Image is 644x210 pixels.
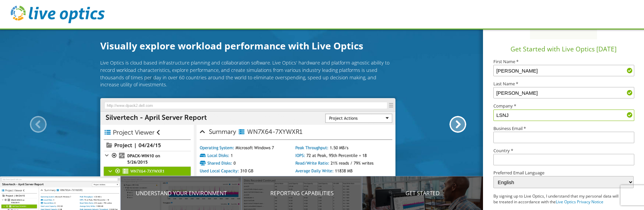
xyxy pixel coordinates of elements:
[100,59,395,88] p: Live Optics is cloud based infrastructure planning and collaboration software. Live Optics' hardw...
[556,199,603,205] a: Live Optics Privacy Notice
[362,189,483,197] p: Get Started
[493,149,634,153] label: Country *
[100,39,395,53] h1: Visually explore workload performance with Live Optics
[486,44,641,54] h1: Get Started with Live Optics [DATE]
[11,6,105,23] img: live_optics_svg.svg
[493,171,634,175] label: Preferred Email Language
[121,189,241,197] p: Understand your environment
[493,194,620,205] p: By signing up to Live Optics, I understand that my personal data will be treated in accordance wi...
[493,82,634,86] label: Last Name *
[493,59,634,64] label: First Name *
[241,189,362,197] p: Reporting Capabilities
[493,126,634,131] label: Business Email *
[493,104,634,108] label: Company *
